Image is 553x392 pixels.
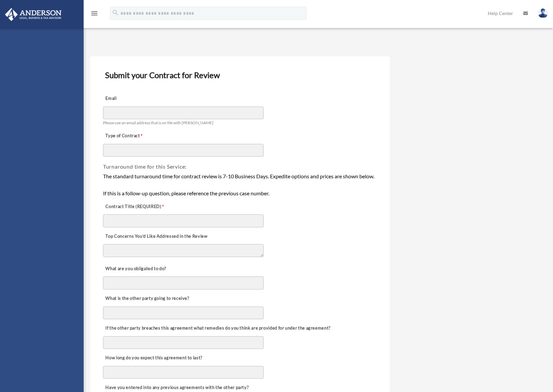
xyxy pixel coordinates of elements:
span: Please use an email address that is on file with [PERSON_NAME] [103,120,213,125]
label: How long do you expect this agreement to last? [103,354,204,363]
label: Type of Contract [103,132,170,141]
label: Contract Title (REQUIRED) [103,202,170,211]
i: search [112,9,119,16]
i: menu [90,9,98,17]
label: What is the other party going to receive? [103,294,191,303]
img: Anderson Advisors Platinum Portal [3,8,64,21]
div: The standard turnaround time for contract review is 7-10 Business Days. Expedite options and pric... [103,172,377,198]
img: User Pic [538,8,548,18]
span: Turnaround time for this Service: [103,163,187,170]
label: Email [103,94,170,104]
label: Top Concerns You’d Like Addressed in the Review [103,232,209,241]
h3: Submit your Contract for Review [102,68,378,82]
a: menu [90,12,98,17]
label: If the other party breaches this agreement what remedies do you think are provided for under the ... [103,324,332,333]
label: What are you obligated to do? [103,264,170,273]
